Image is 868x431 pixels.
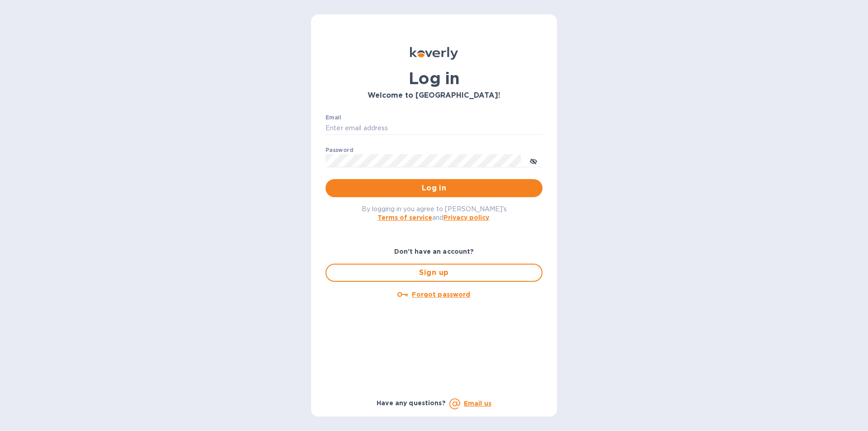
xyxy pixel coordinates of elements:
[325,147,353,153] label: Password
[464,400,491,407] a: Email us
[325,264,542,282] button: Sign up
[334,267,534,278] span: Sign up
[410,47,458,60] img: Koverly
[362,205,507,221] span: By logging in you agree to [PERSON_NAME]'s and .
[394,248,474,255] b: Don't have an account?
[377,214,432,221] a: Terms of service
[333,183,535,194] span: Log in
[325,69,542,88] h1: Log in
[325,115,341,120] label: Email
[325,179,542,197] button: Log in
[443,214,489,221] a: Privacy policy
[412,291,470,298] u: Forgot password
[524,152,542,170] button: toggle password visibility
[325,91,542,100] h3: Welcome to [GEOGRAPHIC_DATA]!
[325,122,542,135] input: Enter email address
[377,399,446,407] b: Have any questions?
